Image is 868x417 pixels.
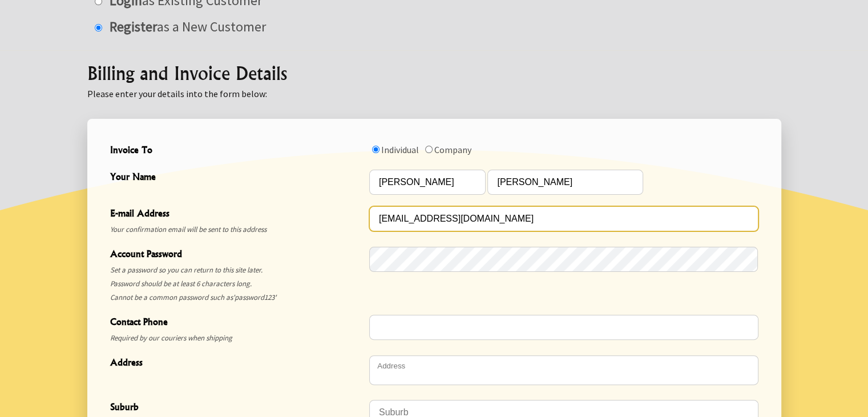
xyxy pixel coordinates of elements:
[110,331,364,345] span: Required by our couriers when shipping
[381,144,419,155] label: Individual
[110,315,364,331] span: Contact Phone
[110,170,364,186] span: Your Name
[372,146,380,153] input: Invoice To
[104,18,266,35] label: as a New Customer
[369,315,758,340] input: Contact Phone
[369,355,758,385] textarea: Address
[425,146,433,153] input: Invoice To
[110,263,364,304] span: Set a password so you can return to this site later. Password should be at least 6 characters lon...
[369,206,758,231] input: E-mail Address
[369,247,758,272] input: Account Password
[110,143,364,159] span: Invoice To
[110,400,364,416] span: Suburb
[110,18,157,35] strong: Register
[434,144,471,155] label: Company
[110,355,364,372] span: Address
[87,59,781,87] h2: Billing and Invoice Details
[87,87,781,101] p: Please enter your details into the form below:
[110,247,364,263] span: Account Password
[487,170,643,195] input: Your Name
[369,170,486,195] input: Your Name
[110,223,364,236] span: Your confirmation email will be sent to this address
[110,206,364,223] span: E-mail Address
